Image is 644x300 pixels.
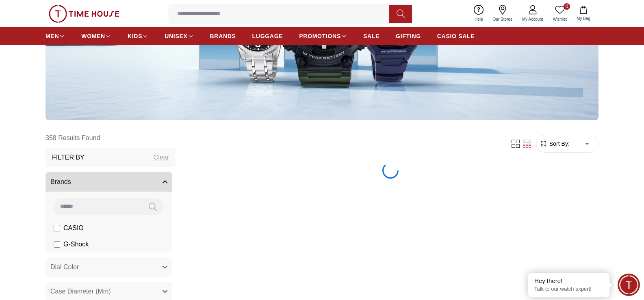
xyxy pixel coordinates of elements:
input: G-Shock [54,241,60,248]
span: Our Stores [490,16,516,22]
button: Sort By: [540,140,570,148]
div: Hey there! [534,277,603,285]
div: Chat Widget [618,274,640,296]
span: My Account [519,16,546,22]
a: Our Stores [488,3,517,24]
span: GIFTING [396,32,421,40]
a: GIFTING [396,29,421,43]
span: WOMEN [81,32,105,40]
h3: Filter By [52,153,85,162]
span: Sort By: [548,140,570,148]
span: LUGGAGE [252,32,283,40]
a: LUGGAGE [252,29,283,43]
a: SALE [363,29,379,43]
span: Wishlist [550,16,570,22]
a: CASIO SALE [437,29,475,43]
span: Case Diameter (Mm) [50,287,111,296]
a: MEN [46,29,65,43]
a: WOMEN [81,29,111,43]
a: PROMOTIONS [299,29,347,43]
span: BRANDS [210,32,236,40]
span: G-Shock [63,240,89,249]
h6: 358 Results Found [46,128,176,148]
span: SALE [363,32,379,40]
span: KIDS [128,32,142,40]
span: MEN [46,32,59,40]
a: KIDS [128,29,148,43]
a: BRANDS [210,29,236,43]
p: Talk to our watch expert! [534,286,603,293]
span: Brands [50,177,71,187]
div: Clear [154,153,169,162]
span: UNISEX [165,32,187,40]
span: 0 [564,3,570,10]
button: Brands [46,172,172,192]
img: ... [49,5,119,23]
span: Dial Color [50,262,79,272]
span: My Bag [573,15,594,22]
button: Dial Color [46,257,172,277]
span: CASIO [63,223,84,233]
a: UNISEX [165,29,193,43]
button: My Bag [572,4,595,23]
a: 0Wishlist [548,3,572,24]
span: CASIO SALE [437,32,475,40]
input: CASIO [54,225,60,231]
a: Help [470,3,488,24]
span: PROMOTIONS [299,32,341,40]
span: Help [471,16,486,22]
